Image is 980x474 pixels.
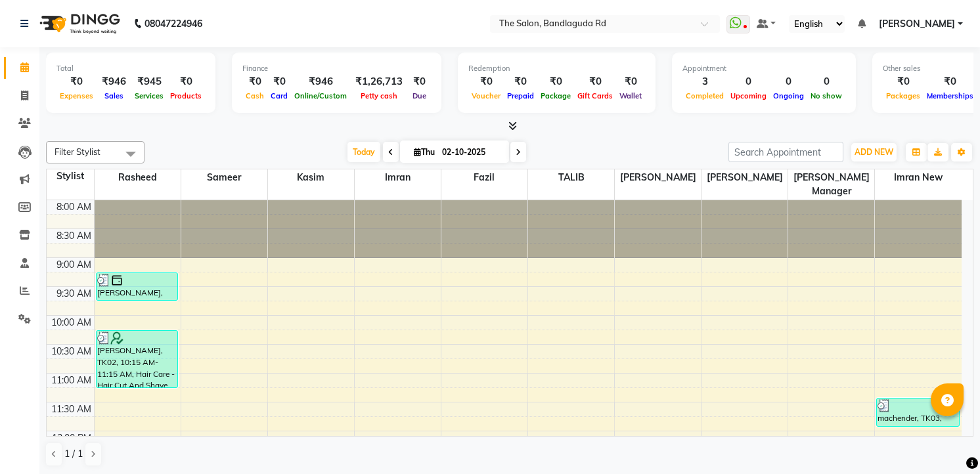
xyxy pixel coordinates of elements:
span: Products [167,91,205,100]
div: 9:00 AM [54,258,94,272]
div: ₹0 [574,74,616,89]
span: No show [807,91,845,100]
span: Prepaid [504,91,537,100]
span: Cash [242,91,267,100]
div: [PERSON_NAME], TK01, 09:15 AM-09:45 AM, [PERSON_NAME] Shape - [PERSON_NAME] Shape (₹150) [97,273,178,300]
div: ₹0 [267,74,291,89]
div: 10:30 AM [49,345,94,358]
div: ₹945 [131,74,167,89]
div: ₹0 [242,74,267,89]
div: ₹0 [537,74,574,89]
div: 0 [807,74,845,89]
div: ₹0 [616,74,645,89]
span: Wallet [616,91,645,100]
input: Search Appointment [728,142,843,162]
span: imran new [875,169,962,186]
div: 3 [682,74,727,89]
span: ADD NEW [855,147,893,157]
div: 8:30 AM [54,229,94,243]
div: 9:30 AM [54,287,94,301]
div: Finance [242,63,431,74]
div: ₹0 [408,74,431,89]
span: [PERSON_NAME] manager [788,169,874,200]
span: Online/Custom [291,91,350,100]
div: Redemption [468,63,645,74]
span: Sales [101,91,127,100]
span: Voucher [468,91,504,100]
span: [PERSON_NAME] [615,169,701,186]
span: Petty cash [357,91,401,100]
div: 10:00 AM [49,316,94,330]
span: 1 / 1 [64,447,83,461]
b: 08047224946 [145,5,202,42]
div: 11:30 AM [49,402,94,416]
span: kasim [268,169,354,186]
div: Appointment [682,63,845,74]
span: Completed [682,91,727,100]
div: ₹0 [883,74,924,89]
span: [PERSON_NAME] [702,169,788,186]
span: [PERSON_NAME] [879,17,955,31]
input: 2025-10-02 [438,142,504,162]
span: rasheed [95,169,181,186]
div: ₹0 [56,74,97,89]
div: ₹0 [468,74,504,89]
span: Upcoming [727,91,770,100]
div: machender, TK03, 11:25 AM-11:55 AM, Hair Care - Hair Cut And Shave (₹350) [877,399,958,426]
div: 0 [770,74,807,89]
span: Package [537,91,574,100]
span: Thu [411,147,438,157]
span: Today [347,142,380,162]
span: Packages [883,91,924,100]
button: ADD NEW [851,143,897,162]
div: Stylist [47,169,94,183]
span: Filter Stylist [55,146,100,157]
div: ₹1,26,713 [350,74,408,89]
div: [PERSON_NAME], TK02, 10:15 AM-11:15 AM, Hair Care - Hair Cut And Shave (₹350),Massage - Massage (... [97,331,178,387]
span: Card [267,91,291,100]
div: ₹946 [97,74,131,89]
span: sameer [181,169,267,186]
div: Total [56,63,205,74]
span: Expenses [56,91,97,100]
span: Memberships [924,91,977,100]
div: ₹946 [291,74,350,89]
span: Gift Cards [574,91,616,100]
div: ₹0 [924,74,977,89]
div: 11:00 AM [49,374,94,387]
img: logo [33,5,123,42]
span: Services [131,91,167,100]
div: 8:00 AM [54,200,94,214]
span: fazil [441,169,527,186]
div: ₹0 [504,74,537,89]
div: 12:00 PM [49,431,94,445]
span: imran [355,169,441,186]
div: 0 [727,74,770,89]
div: ₹0 [167,74,205,89]
span: TALIB [528,169,614,186]
span: Due [409,91,430,100]
span: Ongoing [770,91,807,100]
